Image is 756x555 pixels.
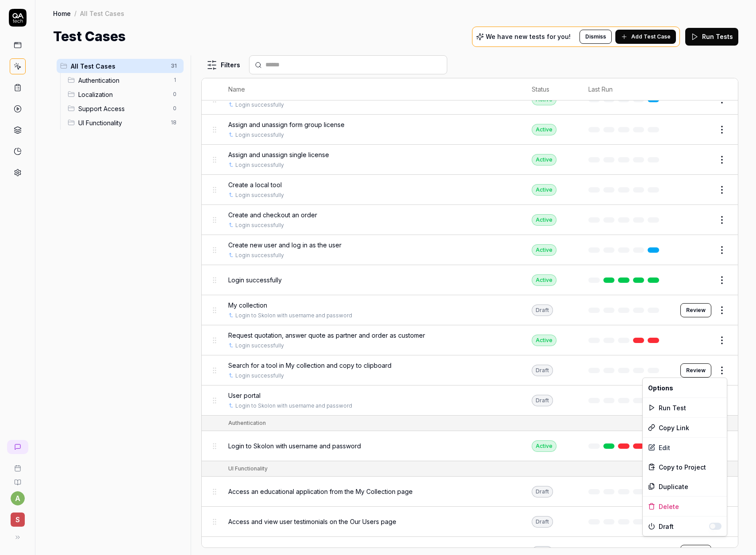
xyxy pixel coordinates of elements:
a: Edit [643,438,727,457]
span: Options [648,383,673,393]
div: Duplicate [643,477,727,496]
span: Copy to Project [659,462,706,472]
div: Run Test [643,398,727,417]
div: Copy Link [643,418,727,437]
div: Delete [643,497,727,516]
span: Draft [659,522,709,531]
